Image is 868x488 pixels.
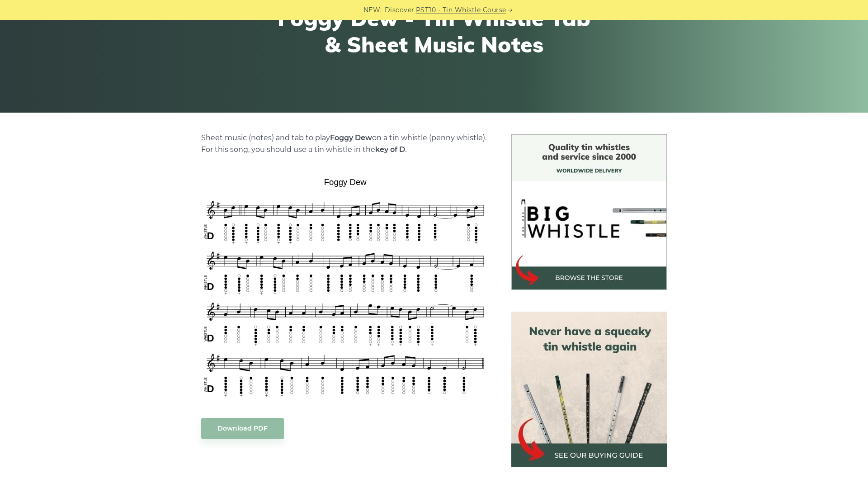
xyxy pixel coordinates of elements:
span: Discover [385,5,415,15]
span: NEW: [363,5,382,15]
p: Sheet music (notes) and tab to play on a tin whistle (penny whistle). For this song, you should u... [201,132,490,156]
img: tin whistle buying guide [511,312,667,467]
img: Foggy Dew Tin Whistle Tab & Sheet Music [201,174,490,399]
img: BigWhistle Tin Whistle Store [511,134,667,290]
strong: key of D [375,145,405,154]
strong: Foggy Dew [330,133,372,142]
a: Download PDF [201,418,284,439]
a: PST10 - Tin Whistle Course [416,5,506,15]
h1: Foggy Dew - Tin Whistle Tab & Sheet Music Notes [268,5,600,57]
